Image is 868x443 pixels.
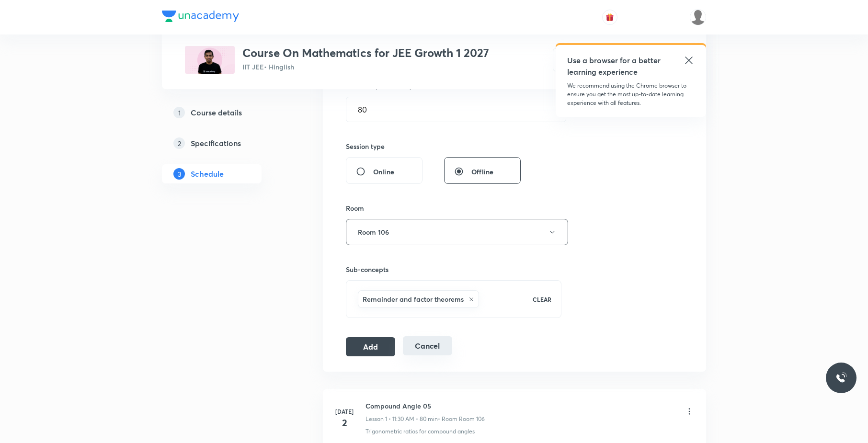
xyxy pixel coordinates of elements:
button: avatar [602,10,617,25]
h4: 2 [335,416,354,430]
img: Company Logo [162,11,239,22]
h6: Remainder and factor theorems [363,294,464,304]
h6: Sub-concepts [346,264,561,274]
h6: Room [346,203,364,213]
p: Lesson 1 • 11:30 AM • 80 min [365,415,438,423]
a: 2Specifications [162,134,292,153]
h6: [DATE] [335,407,354,416]
p: We recommend using the Chrome browser to ensure you get the most up-to-date learning experience w... [567,81,695,107]
span: Offline [471,167,493,177]
h6: Session type [346,141,385,151]
a: Company Logo [162,11,239,24]
h5: Specifications [191,137,241,149]
h5: Use a browser for a better learning experience [567,55,662,78]
p: 2 [173,137,185,149]
button: Room 106 [346,219,568,245]
p: • Room Room 106 [438,415,485,423]
p: 3 [173,168,185,180]
p: Trigonometric ratios for compound angles [365,427,475,436]
h5: Course details [191,107,242,118]
span: Online [373,167,394,177]
img: 1E62428E-C605-4694-AA8F-042A8549EE76_plus.png [185,46,235,74]
img: ttu [835,372,847,384]
img: avatar [605,13,614,22]
button: Cancel [403,336,452,355]
p: IIT JEE • Hinglish [242,62,489,72]
p: 1 [173,107,185,118]
button: Add [346,337,395,356]
button: Preview [553,48,614,71]
input: 80 [346,97,566,122]
h3: Course On Mathematics for JEE Growth 1 2027 [242,46,489,60]
img: aadi Shukla [690,9,706,25]
p: CLEAR [533,295,551,304]
h6: Compound Angle 05 [365,401,485,411]
h5: Schedule [191,168,224,180]
a: 1Course details [162,103,292,122]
